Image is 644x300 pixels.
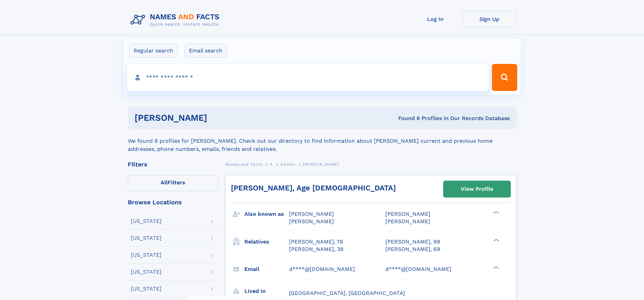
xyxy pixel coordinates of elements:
[444,181,510,197] a: View Profile
[131,218,162,224] div: [US_STATE]
[127,64,489,91] input: search input
[289,246,343,253] a: [PERSON_NAME], 38
[244,285,289,297] h3: Lived in
[131,235,162,241] div: [US_STATE]
[128,199,218,205] div: Browse Locations
[303,115,510,122] div: Found 8 Profiles In Our Records Database
[492,265,500,270] div: ❯
[161,179,168,186] span: All
[231,184,396,192] a: [PERSON_NAME], Age [DEMOGRAPHIC_DATA]
[289,211,334,217] span: [PERSON_NAME]
[385,218,430,225] span: [PERSON_NAME]
[131,252,162,258] div: [US_STATE]
[385,238,440,246] a: [PERSON_NAME], 99
[385,211,430,217] span: [PERSON_NAME]
[225,160,262,168] a: Names and Facts
[303,162,339,167] span: [PERSON_NAME]
[289,218,334,225] span: [PERSON_NAME]
[408,11,462,27] a: Log In
[244,236,289,248] h3: Relatives
[289,290,405,296] span: [GEOGRAPHIC_DATA], [GEOGRAPHIC_DATA]
[492,210,500,215] div: ❯
[270,162,273,167] span: A
[385,246,440,253] a: [PERSON_NAME], 69
[244,208,289,220] h3: Also known as
[461,181,493,197] div: View Profile
[492,64,517,91] button: Search Button
[289,238,343,246] a: [PERSON_NAME], 78
[270,160,273,168] a: A
[462,11,517,27] a: Sign Up
[128,175,218,191] label: Filters
[135,114,303,122] h1: [PERSON_NAME]
[185,44,227,58] label: Email search
[128,11,225,29] img: Logo Names and Facts
[244,263,289,275] h3: Email
[129,44,177,58] label: Regular search
[128,161,218,167] div: Filters
[128,129,517,153] div: We found 8 profiles for [PERSON_NAME]. Check out our directory to find information about [PERSON_...
[280,160,295,168] a: Adamo
[280,162,295,167] span: Adamo
[131,269,162,275] div: [US_STATE]
[131,286,162,292] div: [US_STATE]
[492,238,500,242] div: ❯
